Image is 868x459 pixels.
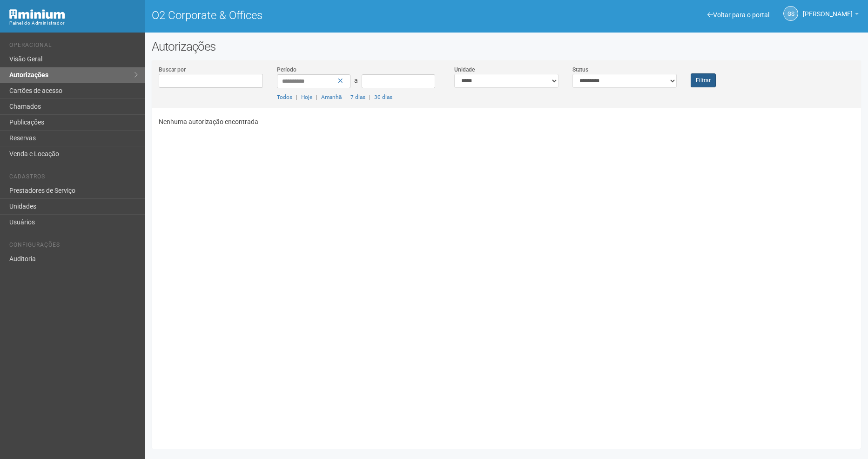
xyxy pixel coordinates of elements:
[9,42,138,52] li: Operacional
[159,66,186,74] label: Buscar por
[9,9,65,19] img: Minium
[9,173,138,183] li: Cadastros
[277,66,296,74] label: Período
[783,6,798,21] a: GS
[159,118,854,126] p: Nenhuma autorização encontrada
[301,94,312,100] a: Hoje
[9,242,138,251] li: Configurações
[803,1,853,18] span: Gabriela Souza
[316,94,317,100] span: |
[152,9,499,21] h1: O2 Corporate & Offices
[707,11,769,19] a: Voltar para o portal
[321,94,342,100] a: Amanhã
[369,94,370,100] span: |
[572,66,588,74] label: Status
[374,94,392,100] a: 30 dias
[691,73,716,87] button: Filtrar
[354,77,358,84] span: a
[454,66,475,74] label: Unidade
[152,39,861,53] h2: Autorizações
[296,94,297,100] span: |
[345,94,347,100] span: |
[9,19,138,27] div: Painel do Administrador
[803,12,859,19] a: [PERSON_NAME]
[350,94,365,100] a: 7 dias
[277,94,292,100] a: Todos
